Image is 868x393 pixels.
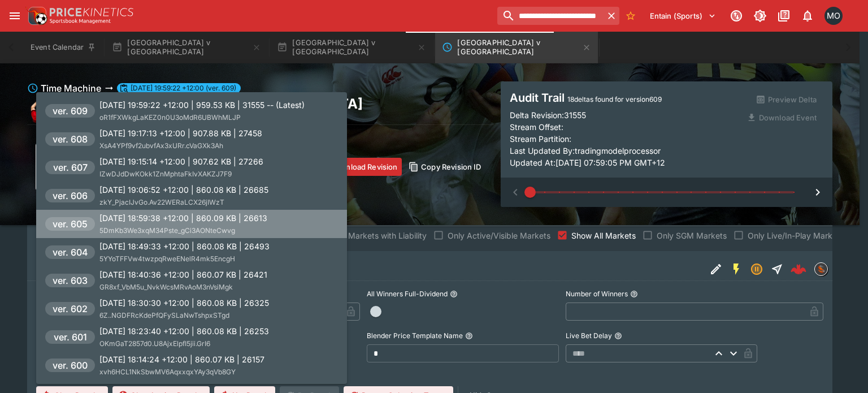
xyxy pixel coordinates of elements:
[53,189,88,202] h6: ver. 606
[99,311,229,319] span: 6Z..NGDFRcKdePfQFySLaNwTshpxSTgd
[53,104,88,118] h6: ver. 609
[99,212,267,224] p: [DATE] 18:59:38 +12:00 | 860.09 KB | 26613
[53,274,88,287] h6: ver. 603
[99,226,235,235] span: 5DmKb3We3xqM34Pste_gCi3AONteCwvg
[99,269,267,280] p: [DATE] 18:40:36 +12:00 | 860.07 KB | 26421
[99,198,224,206] span: zkY_PjacIJvGo.Av22WERaLCX26jIWzT
[99,368,236,376] span: xvh6HCL1NkSbwMV6AqxxqxYAy3qVb8GY
[99,240,270,252] p: [DATE] 18:49:33 +12:00 | 860.08 KB | 26493
[53,161,88,174] h6: ver. 607
[99,156,263,167] p: [DATE] 19:15:14 +12:00 | 907.62 KB | 27266
[99,325,269,337] p: [DATE] 18:23:40 +12:00 | 860.08 KB | 26253
[99,339,210,348] span: OKmGaT2857d0.U8AjxElpfI5jii.GrI6
[99,353,264,365] p: [DATE] 18:14:24 +12:00 | 860.07 KB | 26157
[99,283,233,291] span: GR8xf_VbM5u_NvkWcsMRvAoM3nVsiMgk
[99,254,235,263] span: 5YYoTFFVw4twzpqRweENelR4mk5EncgH
[99,99,305,111] p: [DATE] 19:59:22 +12:00 | 959.53 KB | 31555 -- (Latest)
[53,217,88,231] h6: ver. 605
[53,302,88,316] h6: ver. 602
[99,170,232,178] span: IZwDJdDwKOkk1ZnMphtaFkIvXAKZJ7F9
[99,127,262,139] p: [DATE] 19:17:13 +12:00 | 907.88 KB | 27458
[53,132,88,146] h6: ver. 608
[53,245,88,259] h6: ver. 604
[99,113,241,122] span: oR1fFXWkgLaKEZ0n0U3oMdR6UBWhMLJP
[53,359,88,372] h6: ver. 600
[54,330,87,344] h6: ver. 601
[99,297,269,309] p: [DATE] 18:30:30 +12:00 | 860.08 KB | 26325
[99,141,223,150] span: XsA4YPf9vf2ubvfAx3xURr.cVaGXk3Ah
[99,184,268,196] p: [DATE] 19:06:52 +12:00 | 860.08 KB | 26685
